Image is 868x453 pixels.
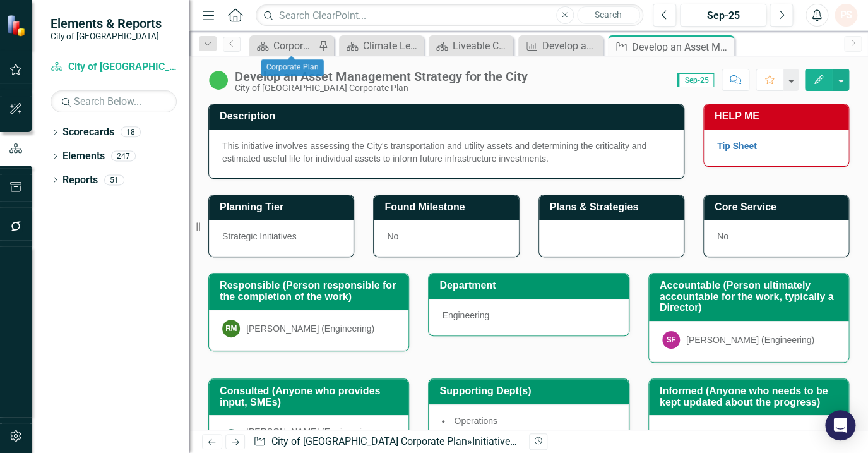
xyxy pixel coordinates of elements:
[62,173,98,188] a: Reports
[51,16,162,31] span: Elements & Reports
[454,416,497,426] span: Operations
[235,69,528,83] div: Develop an Asset Management Strategy for the City
[384,202,512,213] h3: Found Milestone
[121,127,141,138] div: 18
[208,70,229,90] img: In Progress
[246,322,374,335] div: [PERSON_NAME] (Engineering)
[62,125,114,140] a: Scorecards
[220,385,402,408] h3: Consulted (Anyone who provides input, SMEs)
[222,320,240,337] div: RM
[51,60,177,75] a: City of [GEOGRAPHIC_DATA] Corporate Plan
[51,31,162,41] small: City of [GEOGRAPHIC_DATA]
[662,331,680,349] div: SF
[684,8,763,23] div: Sep-25
[6,14,28,36] img: ClearPoint Strategy
[577,6,640,24] button: Search
[680,4,767,27] button: Sep-25
[660,280,842,313] h3: Accountable (Person ultimately accountable for the work, typically a Director)
[222,140,670,165] p: This initiative involves assessing the City's transportation and utility assets and determining t...
[253,435,519,449] div: » »
[246,425,395,450] div: [PERSON_NAME] (Engineering Operations)
[472,435,517,447] a: Initiatives
[363,38,420,54] div: Climate Leadership
[686,334,814,346] div: [PERSON_NAME] (Engineering)
[220,280,402,302] h3: Responsible (Person responsible for the completion of the work)
[717,141,757,151] a: Tip Sheet
[220,111,677,122] h3: Description
[542,38,600,54] div: Develop an Asset Management Strategy & Funding Plan
[660,385,842,408] h3: Informed (Anyone who needs to be kept updated about the progress)
[632,39,731,55] div: Develop an Asset Management Strategy for the City
[677,73,714,87] span: Sep-25
[271,435,467,447] a: City of [GEOGRAPHIC_DATA] Corporate Plan
[550,202,677,213] h3: Plans & Strategies
[595,9,622,20] span: Search
[111,151,136,162] div: 247
[222,429,240,447] div: WO
[342,38,420,54] a: Climate Leadership
[442,310,489,320] span: Engineering
[235,83,528,93] div: City of [GEOGRAPHIC_DATA] Corporate Plan
[439,385,622,397] h3: Supporting Dept(s)
[387,231,398,241] span: No
[521,38,600,54] a: Develop an Asset Management Strategy & Funding Plan
[62,149,105,164] a: Elements
[835,4,857,27] button: PS
[825,410,855,440] div: Open Intercom Messenger
[51,90,177,112] input: Search Below...
[715,111,842,122] h3: HELP ME
[222,231,297,241] span: Strategic Initiatives
[256,4,643,27] input: Search ClearPoint...
[717,231,728,241] span: No
[261,60,324,76] div: Corporate Plan
[253,38,315,54] a: Corporate Plan
[453,38,510,54] div: Liveable Community
[220,202,347,213] h3: Planning Tier
[104,174,124,185] div: 51
[432,38,510,54] a: Liveable Community
[273,38,315,54] div: Corporate Plan
[439,280,622,291] h3: Department
[715,202,842,213] h3: Core Service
